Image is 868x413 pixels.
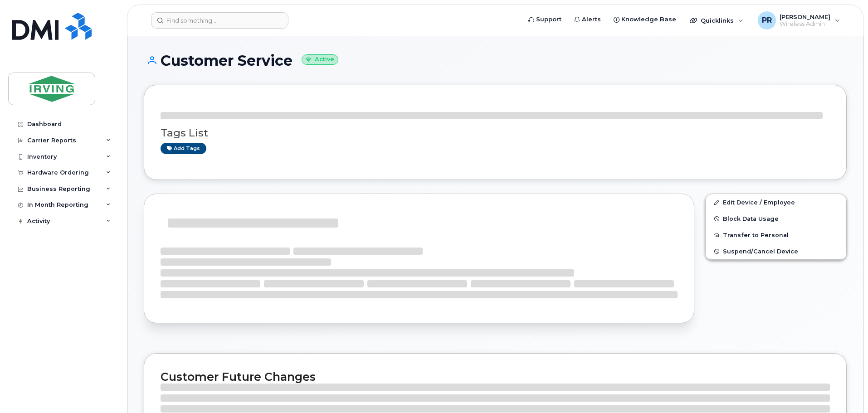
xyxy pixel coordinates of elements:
[302,54,338,65] small: Active
[144,53,847,68] h1: Customer Service
[706,210,846,227] button: Block Data Usage
[161,143,206,154] a: Add tags
[706,243,846,259] button: Suspend/Cancel Device
[706,227,846,243] button: Transfer to Personal
[706,194,846,210] a: Edit Device / Employee
[161,370,830,384] h2: Customer Future Changes
[161,127,830,139] h3: Tags List
[723,248,798,255] span: Suspend/Cancel Device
